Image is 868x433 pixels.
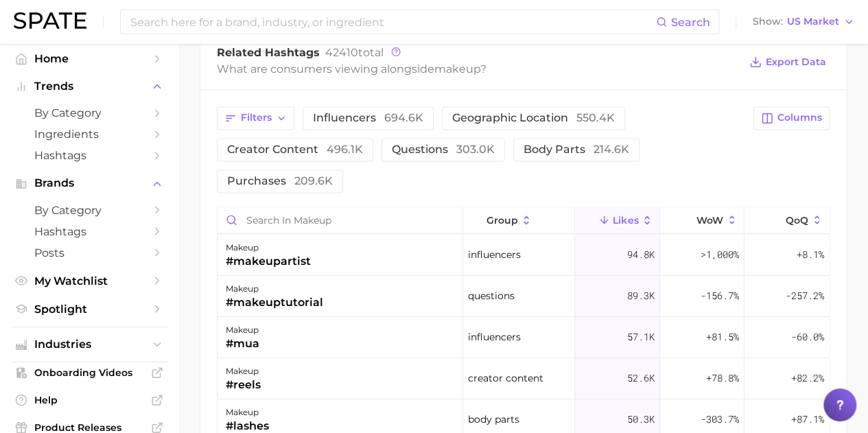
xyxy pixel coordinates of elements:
[468,288,515,304] span: Questions
[34,303,144,316] span: Spotlight
[11,145,167,166] a: Hashtags
[434,62,480,75] span: makeup
[701,248,739,261] span: >1,000%
[777,112,822,124] span: Columns
[11,270,167,292] a: My Watchlist
[468,246,521,263] span: Influencers
[753,18,783,25] span: Show
[576,111,615,124] span: 550.4k
[218,207,462,233] input: Search in makeup
[227,176,333,187] span: Purchases
[696,215,723,226] span: WoW
[226,239,311,256] div: makeup
[217,60,739,78] div: What are consumers viewing alongside ?
[226,294,323,311] div: #makeuptutorial
[463,207,575,234] button: group
[701,288,739,304] span: -156.7%
[226,363,261,379] div: makeup
[34,106,144,119] span: by Category
[325,46,384,59] span: total
[627,370,655,386] span: 52.6k
[753,106,830,130] button: Columns
[218,235,829,276] button: makeup#makeupartistInfluencers94.8k>1,000%+8.1%
[14,12,86,29] img: SPATE
[11,242,167,264] a: Posts
[34,394,144,406] span: Help
[468,329,521,345] span: Influencers
[706,329,739,345] span: +81.5%
[226,253,311,270] div: #makeupartist
[791,370,824,386] span: +82.2%
[129,10,656,34] input: Search here for a brand, industry, or ingredient
[791,329,824,345] span: -60.0%
[627,246,655,263] span: 94.8k
[313,113,423,124] span: Influencers
[11,390,167,410] a: Help
[456,143,495,156] span: 303.0k
[744,207,829,234] button: QoQ
[325,46,358,59] span: 42410
[227,144,363,155] span: Creator content
[34,366,144,379] span: Onboarding Videos
[34,128,144,141] span: Ingredients
[749,13,858,31] button: ShowUS Market
[226,322,259,338] div: makeup
[11,124,167,145] a: Ingredients
[11,173,167,194] button: Brands
[706,370,739,386] span: +78.8%
[627,411,655,428] span: 50.3k
[11,48,167,69] a: Home
[294,174,333,187] span: 209.6k
[34,80,144,93] span: Trends
[218,317,829,358] button: makeup#muaInfluencers57.1k+81.5%-60.0%
[217,46,320,59] span: Related Hashtags
[701,411,739,428] span: -303.7%
[787,18,839,25] span: US Market
[226,377,261,393] div: #reels
[452,113,615,124] span: Geographic location
[613,215,638,226] span: Likes
[34,177,144,189] span: Brands
[627,288,655,304] span: 89.3k
[11,362,167,383] a: Onboarding Videos
[11,76,167,97] button: Trends
[627,329,655,345] span: 57.1k
[11,200,167,221] a: by Category
[660,207,744,234] button: WoW
[468,370,543,386] span: Creator content
[671,16,710,29] span: Search
[11,221,167,242] a: Hashtags
[766,56,826,68] span: Export Data
[34,246,144,259] span: Posts
[226,404,269,421] div: makeup
[241,112,272,124] span: Filters
[34,274,144,288] span: My Watchlist
[486,215,517,226] span: group
[791,411,824,428] span: +87.1%
[524,144,629,155] span: Body parts
[468,411,519,428] span: Body parts
[34,204,144,217] span: by Category
[34,149,144,162] span: Hashtags
[218,358,829,399] button: makeup#reelsCreator content52.6k+78.8%+82.2%
[746,52,830,71] button: Export Data
[226,281,323,297] div: makeup
[11,102,167,124] a: by Category
[34,338,144,351] span: Industries
[327,143,363,156] span: 496.1k
[11,334,167,355] button: Industries
[594,143,629,156] span: 214.6k
[218,276,829,317] button: makeup#makeuptutorialQuestions89.3k-156.7%-257.2%
[226,336,259,352] div: #mua
[34,225,144,238] span: Hashtags
[575,207,659,234] button: Likes
[392,144,495,155] span: Questions
[384,111,423,124] span: 694.6k
[11,299,167,320] a: Spotlight
[797,246,824,263] span: +8.1%
[786,288,824,304] span: -257.2%
[34,52,144,65] span: Home
[217,106,294,130] button: Filters
[786,215,808,226] span: QoQ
